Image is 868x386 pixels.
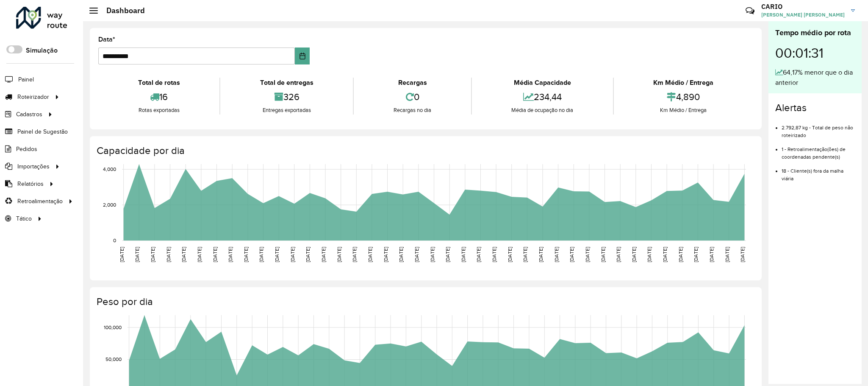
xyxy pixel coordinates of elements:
[150,247,155,262] text: [DATE]
[290,247,295,262] text: [DATE]
[97,296,753,308] h4: Peso por dia
[616,88,751,106] div: 4,890
[17,179,44,188] span: Relatórios
[476,247,481,262] text: [DATE]
[678,247,683,262] text: [DATE]
[398,247,404,262] text: [DATE]
[134,247,140,262] text: [DATE]
[197,247,202,262] text: [DATE]
[16,214,32,223] span: Tático
[98,34,115,45] label: Data
[430,247,435,262] text: [DATE]
[616,247,621,262] text: [DATE]
[646,247,652,262] text: [DATE]
[100,106,217,115] div: Rotas exportadas
[336,247,342,262] text: [DATE]
[103,202,116,207] text: 2,000
[367,247,373,262] text: [DATE]
[460,247,466,262] text: [DATE]
[474,78,611,88] div: Média Capacidade
[26,45,58,56] label: Simulação
[761,3,845,11] h3: CARIO
[100,88,217,106] div: 16
[100,78,217,88] div: Total de rotas
[18,75,34,84] span: Painel
[616,78,751,88] div: Km Médio / Entrega
[17,197,63,206] span: Retroalimentação
[383,247,388,262] text: [DATE]
[600,247,606,262] text: [DATE]
[709,247,714,262] text: [DATE]
[352,247,357,262] text: [DATE]
[103,166,116,172] text: 4,000
[17,92,49,101] span: Roteirizador
[693,247,699,262] text: [DATE]
[113,238,116,243] text: 0
[105,357,122,362] text: 50,000
[445,247,450,262] text: [DATE]
[97,145,753,157] h4: Capacidade por dia
[17,127,68,136] span: Painel de Sugestão
[356,88,469,106] div: 0
[616,106,751,115] div: Km Médio / Entrega
[631,247,637,262] text: [DATE]
[782,139,855,161] li: 1 - Retroalimentação(ões) de coordenadas pendente(s)
[585,247,590,262] text: [DATE]
[295,48,310,64] button: Choose Date
[222,88,351,106] div: 326
[212,247,218,262] text: [DATE]
[761,11,845,19] span: [PERSON_NAME] [PERSON_NAME]
[321,247,326,262] text: [DATE]
[258,247,264,262] text: [DATE]
[98,6,145,15] h2: Dashboard
[16,110,42,119] span: Cadastros
[274,247,280,262] text: [DATE]
[662,247,668,262] text: [DATE]
[16,145,37,154] span: Pedidos
[538,247,544,262] text: [DATE]
[522,247,528,262] text: [DATE]
[775,39,855,67] div: 00:01:31
[414,247,419,262] text: [DATE]
[491,247,497,262] text: [DATE]
[775,67,855,88] div: 64,17% menor que o dia anterior
[243,247,249,262] text: [DATE]
[166,247,171,262] text: [DATE]
[782,161,855,182] li: 18 - Cliente(s) fora da malha viária
[356,106,469,115] div: Recargas no dia
[17,162,50,171] span: Importações
[474,106,611,115] div: Média de ocupação no dia
[119,247,125,262] text: [DATE]
[104,324,122,330] text: 100,000
[356,78,469,88] div: Recargas
[507,247,513,262] text: [DATE]
[554,247,559,262] text: [DATE]
[569,247,574,262] text: [DATE]
[222,106,351,115] div: Entregas exportadas
[782,117,855,139] li: 2.792,87 kg - Total de peso não roteirizado
[775,102,855,114] h4: Alertas
[740,247,745,262] text: [DATE]
[222,78,351,88] div: Total de entregas
[724,247,730,262] text: [DATE]
[741,2,759,20] a: Contato Rápido
[775,27,855,39] div: Tempo médio por rota
[181,247,186,262] text: [DATE]
[227,247,233,262] text: [DATE]
[305,247,311,262] text: [DATE]
[474,88,611,106] div: 234,44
